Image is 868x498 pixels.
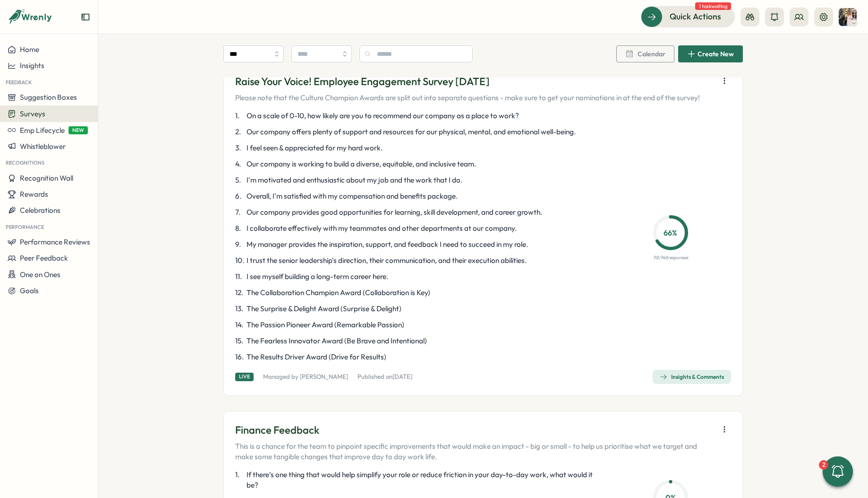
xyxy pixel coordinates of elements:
span: 2 . [235,127,245,137]
p: Published on [357,373,412,381]
span: Peer Feedback [20,253,68,262]
span: Performance Reviews [20,237,90,246]
span: 10 . [235,255,245,266]
span: I feel seen & appreciated for my hard work. [247,143,383,153]
span: 12 . [235,288,245,298]
span: I see myself building a long-term career here. [247,271,388,282]
span: If there’s one thing that would help simplify your role or reduce friction in your day-to-day wor... [247,470,599,490]
span: I trust the senior leadership's direction, their communication, and their execution abilities. [247,255,527,266]
span: The Results Driver Award (Drive for Results) [247,352,386,362]
span: Whistleblower [20,142,66,151]
p: Finance Feedback [235,423,714,437]
span: NEW [68,126,88,134]
span: 7 . [235,207,245,218]
p: 66 % [656,227,685,239]
p: This is a chance for the team to pinpoint specific improvements that would make an impact - big o... [235,441,714,462]
span: Rewards [20,190,48,199]
span: The Collaboration Champion Award (Collaboration is Key) [247,288,430,298]
span: I collaborate effectively with my teammates and other departments at our company. [247,223,517,234]
div: Live [235,373,254,381]
div: 2 [819,460,828,470]
span: 5 . [235,175,245,185]
span: 1 . [235,470,245,490]
button: Insights & Comments [653,370,731,384]
a: [PERSON_NAME] [300,373,348,380]
span: On a scale of 0-10, how likely are you to recommend our company as a place to work? [247,111,519,121]
span: Quick Actions [670,10,721,23]
span: 9 . [235,239,245,250]
span: Surveys [20,109,45,118]
span: Recognition Wall [20,174,73,183]
img: Hannah Saunders [839,8,857,26]
span: [DATE] [392,373,412,380]
span: The Fearless Innovator Award (Be Brave and Intentional) [247,336,427,346]
span: 1 task waiting [695,2,731,10]
span: 4 . [235,159,245,169]
button: Calendar [616,45,674,62]
span: Our company provides good opportunities for learning, skill development, and career growth. [247,207,542,218]
span: Emp Lifecycle [20,126,65,135]
span: 15 . [235,336,245,346]
p: 98 / 148 responses [653,254,688,262]
div: Insights & Comments [660,373,724,381]
span: 6 . [235,191,245,201]
span: 16 . [235,352,245,362]
p: Please note that the Culture Champion Awards are split out into separate questions - make sure to... [235,93,700,103]
span: 11 . [235,271,245,282]
span: Suggestion Boxes [20,93,77,102]
span: The Surprise & Delight Award (Surprise & Delight) [247,304,401,314]
span: Insights [20,61,44,70]
button: Expand sidebar [81,12,90,22]
span: 3 . [235,143,245,153]
p: Raise Your Voice! Employee Engagement Survey [DATE] [235,74,700,89]
button: Create New [678,45,743,62]
span: 1 . [235,111,245,121]
span: Our company offers plenty of support and resources for our physical, mental, and emotional well-b... [247,127,576,137]
span: Goals [20,286,39,295]
p: Managed by [263,373,348,381]
button: Quick Actions [641,6,735,27]
span: Home [20,45,39,54]
span: 8 . [235,223,245,234]
span: 13 . [235,304,245,314]
span: One on Ones [20,270,60,279]
span: Celebrations [20,206,60,215]
span: Overall, I'm satisfied with my compensation and benefits package. [247,191,458,201]
span: 14 . [235,320,245,330]
span: Create New [698,51,734,57]
span: My manager provides the inspiration, support, and feedback I need to succeed in my role. [247,239,528,250]
button: 2 [823,456,853,487]
span: Calendar [638,51,665,57]
span: I'm motivated and enthusiastic about my job and the work that I do. [247,175,462,185]
span: Our company is working to build a diverse, equitable, and inclusive team. [247,159,476,169]
span: The Passion Pioneer Award (Remarkable Passion) [247,320,404,330]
